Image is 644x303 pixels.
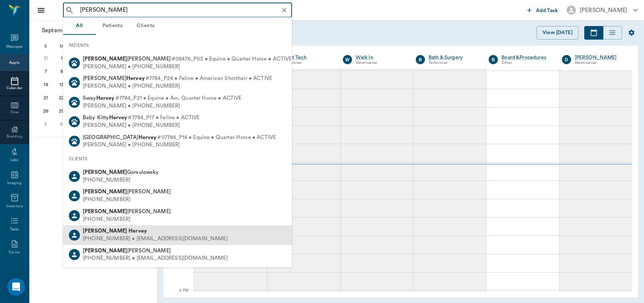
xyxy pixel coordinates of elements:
[83,176,159,184] div: [PHONE_NUMBER]
[145,75,272,83] span: #7784_P24 • Feline • American Shorthair • ACTIVE
[83,63,292,71] div: [PERSON_NAME] • [PHONE_NUMBER]
[83,141,276,149] div: [PERSON_NAME] • [PHONE_NUMBER]
[83,209,171,214] span: [PERSON_NAME]
[562,55,571,64] div: D
[343,55,352,64] div: W
[56,53,67,63] div: Monday, September 1, 2025
[83,248,171,253] span: [PERSON_NAME]
[63,151,292,167] div: CLIENTS
[9,60,19,66] div: Appts
[63,38,292,53] div: PATIENTS
[83,76,145,81] span: [PERSON_NAME]
[580,6,628,15] div: [PERSON_NAME]
[56,119,67,129] div: Monday, October 6, 2025
[416,55,425,64] div: B
[41,106,51,116] div: Sunday, September 28, 2025
[54,41,70,52] div: M
[63,17,96,35] button: All
[56,80,67,90] div: Monday, September 15, 2025
[41,93,51,103] div: Sunday, September 21, 2025
[83,196,171,204] div: [PHONE_NUMBER]
[83,115,127,120] span: Baby Kitty
[138,135,157,140] b: Hervey
[356,60,405,66] div: Veterinarian
[38,23,100,38] button: September2025
[83,189,127,194] b: [PERSON_NAME]
[129,228,147,234] b: Hervey
[83,228,127,234] b: [PERSON_NAME]
[83,189,171,194] span: [PERSON_NAME]
[83,83,272,90] div: [PERSON_NAME] • [PHONE_NUMBER]
[115,95,242,102] span: #7784_P21 • Equine • Am. Quarter Horse • ACTIVE
[10,227,19,232] div: Tasks
[561,3,644,17] button: [PERSON_NAME]
[11,157,18,163] div: Labs
[40,25,73,36] span: September
[56,106,67,116] div: Monday, September 29, 2025
[83,56,171,62] span: [PERSON_NAME]
[9,250,20,255] div: Forms
[83,56,127,62] b: [PERSON_NAME]
[96,95,115,101] b: Hervey
[41,119,51,129] div: Sunday, October 5, 2025
[575,54,624,61] a: [PERSON_NAME]
[34,3,48,18] button: Close drawer
[83,95,115,101] span: Sway
[96,17,129,35] button: Patients
[575,60,624,66] div: Veterinarian
[171,55,292,63] span: #08476_P03 • Equine • Quarter Horse • ACTIVE
[41,80,51,90] div: Sunday, September 14, 2025
[7,278,25,296] div: Open Intercom Messenger
[41,53,51,63] div: Sunday, August 31, 2025
[38,41,54,52] div: S
[41,66,51,77] div: Sunday, September 7, 2025
[282,60,332,66] div: Technician
[356,54,405,61] a: Walk In
[56,66,67,77] div: Monday, September 8, 2025
[83,255,228,262] div: [PHONE_NUMBER] • [EMAIL_ADDRESS][DOMAIN_NAME]
[83,169,159,175] span: Gorsulowsky
[169,287,188,294] div: 8 PM
[501,54,551,61] a: Board &Procedures
[157,134,276,142] span: #07784_P14 • Equine • Quarter Horse • ACTIVE
[282,54,332,61] a: Appt Tech
[56,93,67,103] div: Monday, September 22, 2025
[83,169,127,175] b: [PERSON_NAME]
[83,235,228,243] div: [PHONE_NUMBER] • [EMAIL_ADDRESS][DOMAIN_NAME]
[501,60,551,66] div: Other
[429,54,478,61] a: Bath & Surgery
[537,26,578,40] button: View [DATE]
[429,60,478,66] div: Technician
[279,5,289,15] button: Clear
[6,204,23,209] div: Inventory
[524,3,561,17] button: Add Task
[129,17,162,35] button: Clients
[83,135,156,140] span: [GEOGRAPHIC_DATA]
[83,122,200,129] div: [PERSON_NAME] • [PHONE_NUMBER]
[489,55,498,64] div: B
[126,76,145,81] b: Hervey
[109,115,127,120] b: Hervey
[83,248,127,253] b: [PERSON_NAME]
[77,5,290,15] input: Search
[83,102,242,110] div: [PERSON_NAME] • [PHONE_NUMBER]
[6,44,23,50] div: Messages
[83,209,127,214] b: [PERSON_NAME]
[128,114,200,122] span: #7784_P17 • Feline • ACTIVE
[83,216,171,223] div: [PHONE_NUMBER]
[7,180,22,186] div: Imaging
